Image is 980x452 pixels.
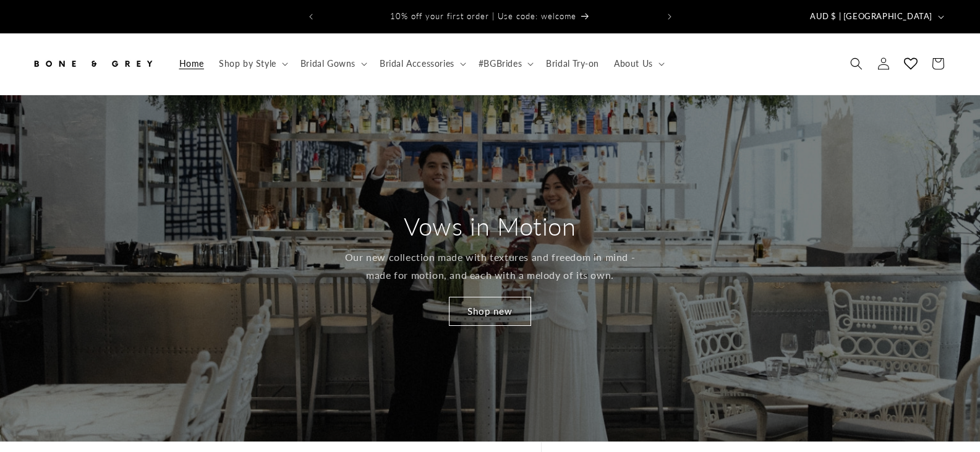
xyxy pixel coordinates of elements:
[843,50,870,77] summary: Search
[372,51,471,77] summary: Bridal Accessories
[380,58,454,69] span: Bridal Accessories
[219,58,276,69] span: Shop by Style
[803,5,949,28] button: AUD $ | [GEOGRAPHIC_DATA]
[27,46,160,82] a: Bone and Grey Bridal
[297,5,325,28] button: Previous announcement
[614,58,653,69] span: About Us
[390,11,576,21] span: 10% off your first order | Use code: welcome
[539,51,607,77] a: Bridal Try-on
[471,51,539,77] summary: #BGBrides
[31,50,155,77] img: Bone and Grey Bridal
[211,51,293,77] summary: Shop by Style
[607,51,670,77] summary: About Us
[343,249,637,284] p: Our new collection made with textures and freedom in mind - made for motion, and each with a melo...
[449,297,531,326] a: Shop new
[179,58,204,69] span: Home
[293,51,372,77] summary: Bridal Gowns
[656,5,683,28] button: Next announcement
[300,58,356,69] span: Bridal Gowns
[810,11,932,23] span: AUD $ | [GEOGRAPHIC_DATA]
[404,210,576,242] h2: Vows in Motion
[479,58,522,69] span: #BGBrides
[546,58,599,69] span: Bridal Try-on
[172,51,211,77] a: Home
